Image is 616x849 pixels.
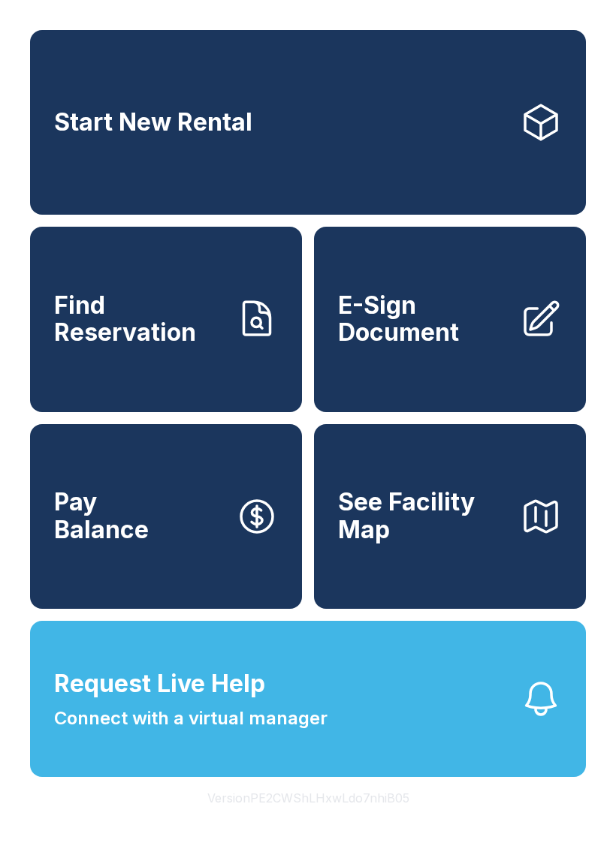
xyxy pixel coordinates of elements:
span: Connect with a virtual manager [54,705,328,732]
span: See Facility Map [338,489,508,543]
button: See Facility Map [314,424,586,609]
a: Start New Rental [30,30,586,215]
span: Pay Balance [54,489,149,543]
span: Request Live Help [54,666,265,702]
a: Find Reservation [30,227,302,411]
a: PayBalance [30,424,302,609]
a: E-Sign Document [314,227,586,411]
button: Request Live HelpConnect with a virtual manager [30,621,586,777]
span: Start New Rental [54,109,252,137]
button: VersionPE2CWShLHxwLdo7nhiB05 [195,777,421,819]
span: E-Sign Document [338,292,508,347]
span: Find Reservation [54,292,224,347]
